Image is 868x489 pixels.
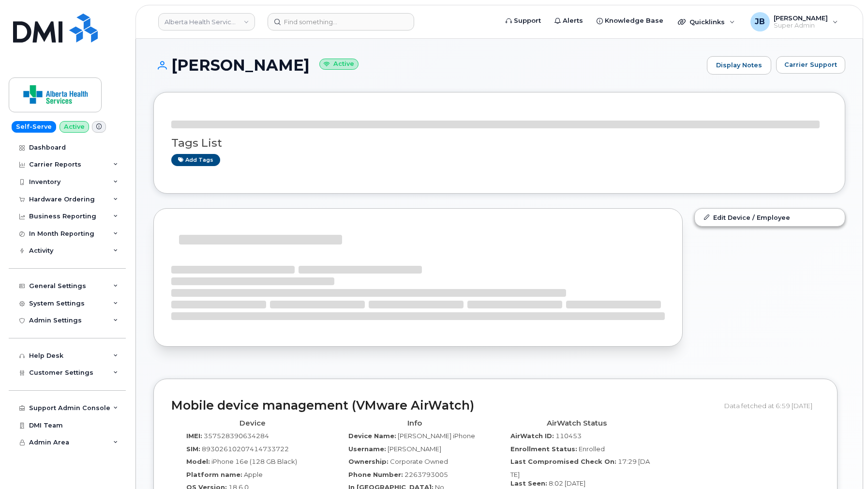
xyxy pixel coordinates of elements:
[707,56,771,75] a: Display Notes
[348,444,386,454] label: Username:
[211,458,297,465] span: iPhone 16e (128 GB Black)
[348,470,403,479] label: Phone Number:
[695,209,845,226] a: Edit Device / Employee
[388,445,441,453] span: [PERSON_NAME]
[404,471,448,478] span: 2263793005
[186,470,242,479] label: Platform name:
[510,458,650,478] span: 17:29 [DATE]
[153,57,702,74] h1: [PERSON_NAME]
[179,419,326,428] h4: Device
[390,458,448,465] span: Corporate Owned
[244,471,263,478] span: Apple
[549,479,585,487] span: 8:02 [DATE]
[348,431,396,441] label: Device Name:
[348,457,389,466] label: Ownership:
[171,154,220,166] a: Add tags
[341,419,488,428] h4: Info
[171,399,717,413] h2: Mobile device management (VMware AirWatch)
[510,444,577,454] label: Enrollment Status:
[319,59,359,70] small: Active
[579,445,605,453] span: Enrolled
[204,432,269,440] span: 357528390634284
[171,137,827,149] h3: Tags List
[510,431,554,441] label: AirWatch ID:
[784,60,837,69] span: Carrier Support
[555,432,582,440] span: 110453
[202,445,289,453] span: 89302610207414733722
[503,419,650,428] h4: AirWatch Status
[186,444,200,454] label: SIM:
[186,431,202,441] label: IMEI:
[186,457,210,466] label: Model:
[510,457,616,466] label: Last Compromised Check On:
[724,397,820,415] div: Data fetched at 6:59 [DATE]
[398,432,475,440] span: [PERSON_NAME] iPhone
[776,56,845,74] button: Carrier Support
[510,479,547,488] label: Last Seen:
